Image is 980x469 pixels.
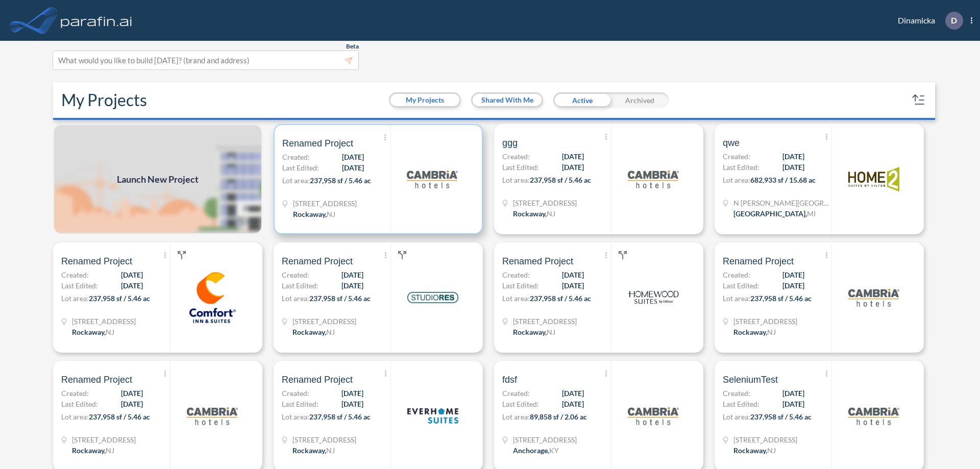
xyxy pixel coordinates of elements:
span: 237,958 sf / 5.46 ac [89,294,150,303]
img: logo [848,390,899,441]
span: Last Edited: [282,399,318,409]
span: 321 Mt Hope Ave [513,198,577,208]
span: 321 Mt Hope Ave [733,434,797,445]
img: logo [628,154,679,205]
span: Lot area: [723,412,750,421]
span: Lot area: [502,176,530,184]
div: Rockaway, NJ [72,445,114,456]
span: Last Edited: [723,162,759,172]
span: Last Edited: [723,399,759,409]
button: sort [911,92,927,108]
span: [DATE] [342,152,364,162]
div: Rockaway, NJ [513,208,555,219]
span: Last Edited: [723,280,759,291]
span: Created: [723,388,750,399]
span: [DATE] [562,269,584,280]
span: 1899 Evergreen Rd [513,434,577,445]
span: Lot area: [723,294,750,303]
span: [DATE] [562,280,584,291]
span: [DATE] [562,388,584,399]
div: Rockaway, NJ [292,445,335,456]
div: Active [553,92,611,108]
img: logo [407,272,458,323]
div: Grand Rapids, MI [733,208,816,219]
span: Renamed Project [61,374,132,386]
div: Rockaway, NJ [733,445,776,456]
span: NJ [106,328,114,336]
span: Rockaway , [72,328,106,336]
span: [DATE] [341,269,363,280]
span: Last Edited: [502,280,539,291]
span: Lot area: [282,176,310,185]
span: 89,858 sf / 2.06 ac [530,412,587,421]
span: Lot area: [282,294,309,303]
span: qwe [723,137,740,149]
a: Launch New Project [53,124,262,234]
img: add [53,124,262,234]
span: Created: [282,269,309,280]
span: Lot area: [723,176,750,184]
span: Launch New Project [117,172,199,186]
span: [DATE] [782,151,804,162]
span: Renamed Project [61,255,132,267]
p: D [951,16,957,25]
span: Rockaway , [513,209,547,218]
img: logo [187,390,238,441]
span: Anchorage , [513,446,549,455]
span: Created: [502,269,530,280]
h2: My Projects [61,90,147,110]
img: logo [848,272,899,323]
img: logo [848,154,899,205]
span: NJ [547,328,555,336]
span: Renamed Project [282,137,353,150]
span: Created: [502,388,530,399]
span: [DATE] [342,162,364,173]
span: 321 Mt Hope Ave [733,316,797,327]
span: 321 Mt Hope Ave [72,434,136,445]
div: Anchorage, KY [513,445,559,456]
span: 237,958 sf / 5.46 ac [750,412,812,421]
span: Last Edited: [282,280,318,291]
span: Renamed Project [502,255,573,267]
span: [DATE] [121,269,143,280]
div: Dinamicka [883,12,972,30]
span: 237,958 sf / 5.46 ac [309,294,371,303]
span: 237,958 sf / 5.46 ac [530,176,591,184]
span: Created: [282,388,309,399]
span: ggg [502,137,518,149]
span: Created: [61,388,89,399]
span: Renamed Project [282,374,353,386]
span: Lot area: [61,294,89,303]
img: logo [407,390,458,441]
span: Created: [502,151,530,162]
span: Created: [61,269,89,280]
span: [DATE] [341,399,363,409]
img: logo [628,272,679,323]
span: [DATE] [121,280,143,291]
span: MI [807,209,816,218]
span: [DATE] [782,399,804,409]
span: NJ [327,210,335,218]
span: 321 Mt Hope Ave [72,316,136,327]
span: Rockaway , [513,328,547,336]
span: [DATE] [782,162,804,172]
span: [DATE] [121,399,143,409]
img: logo [59,10,134,31]
div: Rockaway, NJ [293,209,335,219]
span: Lot area: [502,412,530,421]
div: Rockaway, NJ [733,327,776,337]
span: Rockaway , [733,328,767,336]
span: Rockaway , [292,446,326,455]
span: 237,958 sf / 5.46 ac [89,412,150,421]
span: Lot area: [502,294,530,303]
span: [DATE] [782,269,804,280]
span: 682,933 sf / 15.68 ac [750,176,816,184]
span: 321 Mt Hope Ave [513,316,577,327]
span: Last Edited: [61,280,98,291]
span: Rockaway , [293,210,327,218]
span: NJ [547,209,555,218]
span: 237,958 sf / 5.46 ac [530,294,591,303]
span: Last Edited: [61,399,98,409]
button: Shared With Me [473,94,542,106]
span: 321 Mt Hope Ave [292,434,356,445]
